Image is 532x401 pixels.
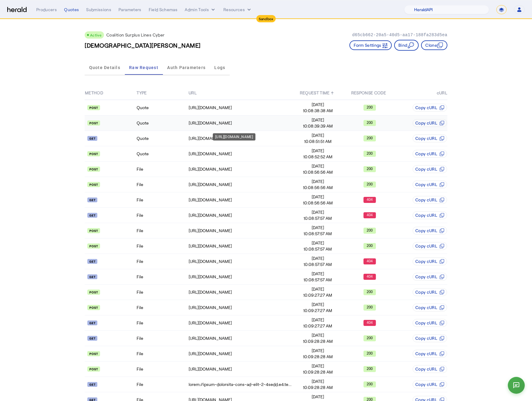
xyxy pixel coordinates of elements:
button: Copy cURL [413,134,447,142]
div: [URL][DOMAIN_NAME] [189,120,292,126]
td: File [136,300,188,315]
div: [URL][DOMAIN_NAME] [189,228,292,234]
text: 200 [367,244,373,248]
div: [URL][DOMAIN_NAME] [189,197,292,203]
text: 200 [367,167,373,171]
span: [DATE] [292,132,343,138]
td: File [136,238,188,254]
td: Quote [136,146,188,162]
td: File [136,331,188,346]
span: 10:08:57:57 AM [292,246,343,252]
div: Field Schemas [149,7,178,13]
th: REQUEST TIME [292,86,344,100]
span: [DATE] [292,102,343,108]
button: Resources dropdown menu [223,7,252,13]
span: Auth Parameters [167,65,206,70]
button: Clone [421,40,447,50]
div: [URL][DOMAIN_NAME] [189,274,292,280]
span: [DATE] [292,378,343,384]
div: Parameters [118,7,141,13]
span: Logs [214,65,225,70]
span: [DATE] [292,394,343,400]
span: 10:08:51:51 AM [292,138,343,144]
span: 10:09:27:27 AM [292,308,343,314]
div: [URL][DOMAIN_NAME] [189,320,292,326]
text: 200 [367,305,373,309]
button: Copy cURL [413,380,447,388]
span: [DATE] [292,209,343,215]
span: 10:09:28:28 AM [292,384,343,390]
td: File [136,162,188,177]
th: TYPE [136,86,188,100]
th: METHOD [85,86,136,100]
text: 200 [367,382,373,386]
button: Copy cURL [413,273,447,281]
span: [DATE] [292,148,343,154]
span: [DATE] [292,163,343,169]
button: Copy cURL [413,350,447,358]
span: 10:08:38:38 AM [292,108,343,114]
span: [DATE] [292,117,343,123]
span: 10:09:28:28 AM [292,369,343,375]
span: 10:09:27:27 AM [292,323,343,329]
td: File [136,377,188,392]
td: File [136,315,188,331]
div: Submissions [86,7,111,13]
td: Quote [136,131,188,146]
button: internal dropdown menu [185,7,216,13]
div: [URL][DOMAIN_NAME] [189,212,292,218]
div: Quotes [64,7,79,13]
td: Quote [136,115,188,131]
button: Copy cURL [413,227,447,235]
text: 200 [367,121,373,125]
button: Copy cURL [413,165,447,173]
button: Copy cURL [413,319,447,327]
span: [DATE] [292,178,343,185]
td: Quote [136,100,188,115]
h3: [DEMOGRAPHIC_DATA][PERSON_NAME] [85,41,201,49]
span: [DATE] [292,286,343,292]
span: [DATE] [292,348,343,354]
th: RESPONSE CODE [344,86,395,100]
text: 404 [367,274,373,279]
text: 404 [367,320,373,325]
div: [URL][DOMAIN_NAME] [189,335,292,341]
span: [DATE] [292,363,343,369]
div: [URL][DOMAIN_NAME] [189,243,292,249]
span: 10:08:56:56 AM [292,169,343,175]
div: [URL][DOMAIN_NAME] [189,166,292,172]
button: Copy cURL [413,104,447,112]
td: File [136,192,188,208]
td: File [136,223,188,238]
button: Copy cURL [413,211,447,219]
td: File [136,269,188,285]
td: File [136,254,188,269]
span: Raw Request [129,65,158,70]
td: File [136,346,188,362]
div: Producers [36,7,57,13]
span: [DATE] [292,225,343,231]
span: 10:08:57:57 AM [292,215,343,221]
div: [URL][DOMAIN_NAME] [189,151,292,157]
text: 200 [367,136,373,140]
th: URL [188,86,292,100]
text: 404 [367,213,373,217]
button: Bind [394,40,419,51]
div: [URL][DOMAIN_NAME] [189,258,292,264]
text: 200 [367,182,373,186]
button: Copy cURL [413,334,447,342]
text: 200 [367,336,373,340]
button: Copy cURL [413,257,447,265]
button: Copy cURL [413,365,447,373]
span: [DATE] [292,271,343,277]
button: Copy cURL [413,196,447,204]
span: ↑ [331,90,334,95]
td: File [136,177,188,192]
span: Quote Details [89,65,120,70]
span: 10:08:52:52 AM [292,154,343,160]
button: Copy cURL [413,304,447,311]
span: 10:09:28:28 AM [292,354,343,360]
span: [DATE] [292,302,343,308]
button: Copy cURL [413,242,447,250]
div: [URL][DOMAIN_NAME] [189,305,292,311]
